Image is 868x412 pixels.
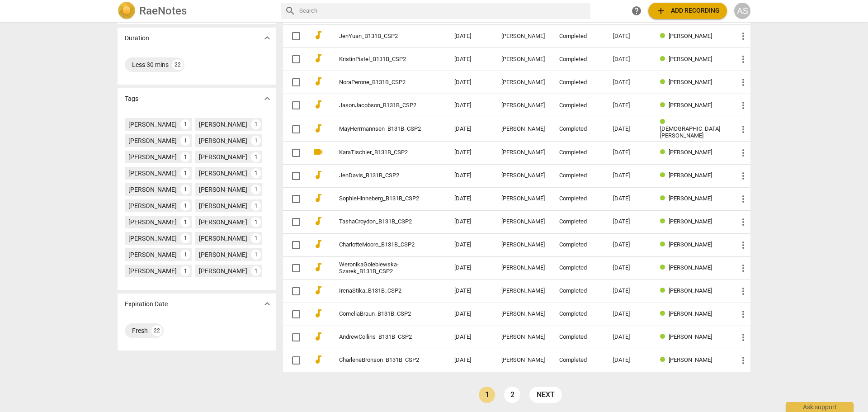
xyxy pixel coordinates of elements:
div: 1 [180,217,190,227]
h2: RaeNotes [139,5,187,17]
span: [PERSON_NAME] [669,33,712,39]
div: [PERSON_NAME] [128,152,177,161]
span: audiotrack [313,239,324,250]
div: [PERSON_NAME] [501,33,545,40]
span: more_vert [738,286,749,297]
div: [DATE] [613,242,646,248]
a: CharleneBronson_B131B_CSP2 [339,357,422,364]
div: Completed [559,288,599,294]
td: [DATE] [447,326,494,349]
a: Page 1 is your current page [479,387,495,403]
div: [PERSON_NAME] [501,334,545,341]
span: [PERSON_NAME] [669,356,712,363]
td: [DATE] [447,94,494,117]
a: Page 2 [504,387,520,403]
p: Tags [125,94,138,104]
div: [DATE] [613,149,646,156]
p: Expiration Date [125,299,168,309]
div: 1 [251,233,261,243]
button: Show more [260,297,274,311]
span: more_vert [738,77,749,88]
span: audiotrack [313,76,324,87]
span: audiotrack [313,53,324,64]
div: [PERSON_NAME] [501,56,545,63]
div: 1 [251,250,261,260]
div: [DATE] [613,126,646,133]
span: Add recording [656,5,720,16]
div: 1 [180,201,190,211]
span: Review status: completed [660,56,669,62]
div: Completed [559,149,599,156]
div: Completed [559,56,599,63]
td: [DATE] [447,256,494,279]
span: Review status: completed [660,102,669,109]
span: expand_more [262,93,273,104]
div: 1 [251,136,261,146]
a: IrenaStika_B131B_CSP2 [339,288,422,294]
span: expand_more [262,33,273,43]
td: [DATE] [447,233,494,256]
div: [PERSON_NAME] [199,201,247,210]
div: Fresh [132,326,148,335]
div: [PERSON_NAME] [128,120,177,129]
td: [DATE] [447,141,494,164]
div: [DATE] [613,33,646,40]
button: Upload [648,3,727,19]
span: more_vert [738,240,749,251]
div: Ask support [786,402,854,412]
div: [PERSON_NAME] [199,169,247,178]
a: SophieHinneberg_B131B_CSP2 [339,195,422,202]
span: audiotrack [313,30,324,41]
span: audiotrack [313,331,324,342]
a: TashaCroydon_B131B_CSP2 [339,218,422,225]
div: [PERSON_NAME] [501,311,545,317]
span: more_vert [738,170,749,181]
div: 1 [180,233,190,243]
span: audiotrack [313,216,324,227]
a: CharlotteMoore_B131B_CSP2 [339,242,422,248]
div: [PERSON_NAME] [501,288,545,294]
div: 22 [172,59,183,70]
span: Review status: completed [660,356,669,363]
div: [PERSON_NAME] [128,234,177,243]
span: audiotrack [313,308,324,319]
span: [PERSON_NAME] [669,287,712,294]
div: [PERSON_NAME] [501,218,545,225]
span: Review status: completed [660,149,669,156]
td: [DATE] [447,349,494,372]
a: MayHerrmannsen_B131B_CSP2 [339,126,422,133]
div: [PERSON_NAME] [199,234,247,243]
a: JasonJacobson_B131B_CSP2 [339,102,422,109]
span: [PERSON_NAME] [669,172,712,179]
span: audiotrack [313,354,324,365]
div: 1 [180,185,190,194]
span: audiotrack [313,99,324,110]
td: [DATE] [447,210,494,233]
td: [DATE] [447,25,494,48]
a: LogoRaeNotes [118,2,274,20]
div: [DATE] [613,172,646,179]
td: [DATE] [447,303,494,326]
span: [PERSON_NAME] [669,333,712,340]
div: 1 [180,250,190,260]
td: [DATE] [447,187,494,210]
a: AndrewCollins_B131B_CSP2 [339,334,422,341]
div: [PERSON_NAME] [128,201,177,210]
p: Duration [125,33,149,43]
div: 1 [180,266,190,276]
span: more_vert [738,100,749,111]
div: [DATE] [613,102,646,109]
span: [PERSON_NAME] [669,56,712,62]
div: [PERSON_NAME] [501,126,545,133]
td: [DATE] [447,164,494,187]
div: [DATE] [613,195,646,202]
span: Review status: completed [660,310,669,317]
div: 1 [180,152,190,162]
div: [DATE] [613,311,646,317]
div: Completed [559,79,599,86]
span: [PERSON_NAME] [669,264,712,271]
div: [DATE] [613,265,646,271]
span: more_vert [738,54,749,65]
span: Review status: completed [660,241,669,248]
div: [PERSON_NAME] [501,357,545,364]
